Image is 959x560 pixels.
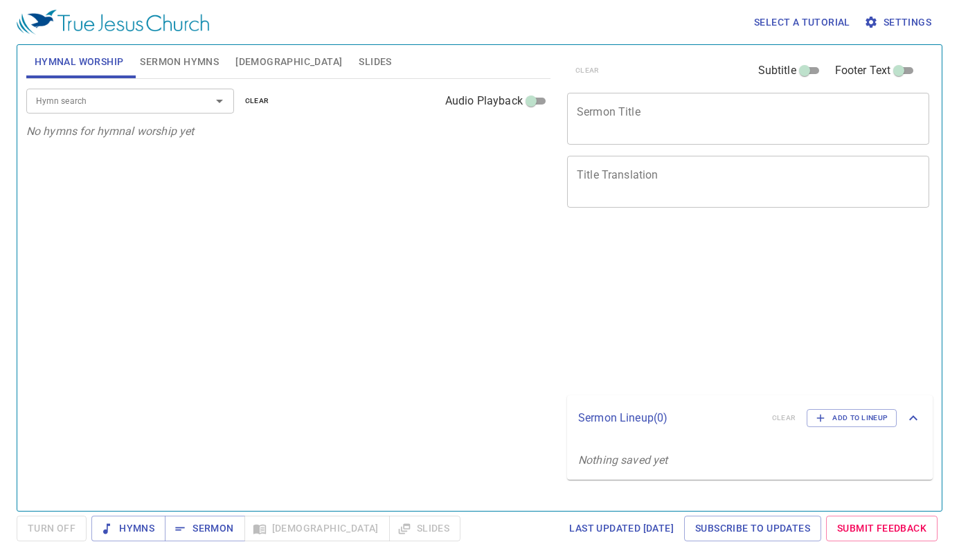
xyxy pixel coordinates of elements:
span: Hymns [102,520,154,537]
span: Subtitle [758,62,796,79]
button: clear [237,93,278,109]
span: Add to Lineup [816,412,888,424]
button: Open [210,91,229,111]
span: Footer Text [835,62,891,79]
iframe: from-child [562,222,859,390]
span: Sermon [176,520,233,537]
span: Settings [867,14,931,31]
i: No hymns for hymnal worship yet [26,125,195,138]
span: Subscribe to Updates [695,520,810,537]
a: Subscribe to Updates [684,516,821,541]
span: Slides [359,53,391,71]
a: Last updated [DATE] [564,516,679,541]
span: Audio Playback [445,93,523,109]
div: Sermon Lineup(0)clearAdd to Lineup [567,395,933,441]
button: Select a tutorial [749,10,856,35]
img: True Jesus Church [17,10,209,35]
span: Sermon Hymns [140,53,219,71]
button: Settings [861,10,937,35]
p: Sermon Lineup ( 0 ) [578,410,761,426]
span: Select a tutorial [754,14,850,31]
span: Submit Feedback [837,520,926,537]
span: [DEMOGRAPHIC_DATA] [235,53,342,71]
span: Last updated [DATE] [569,520,674,537]
button: Hymns [91,516,165,541]
button: Sermon [165,516,244,541]
span: Hymnal Worship [35,53,124,71]
span: clear [245,95,269,107]
i: Nothing saved yet [578,453,668,467]
button: Add to Lineup [807,409,897,427]
a: Submit Feedback [826,516,938,541]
